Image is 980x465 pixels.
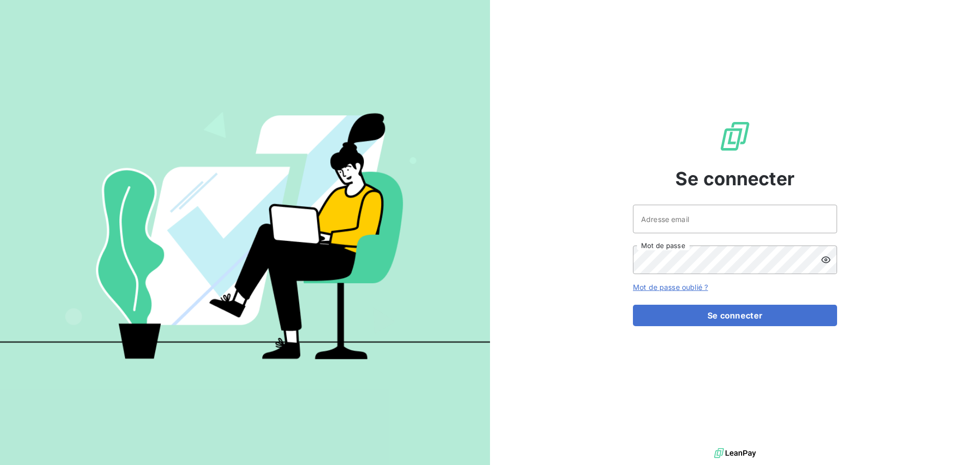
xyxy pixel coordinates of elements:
img: logo [714,446,756,461]
button: Se connecter [633,305,837,326]
input: placeholder [633,205,837,233]
span: Se connecter [675,165,795,192]
img: Logo LeanPay [719,120,751,153]
a: Mot de passe oublié ? [633,283,708,291]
